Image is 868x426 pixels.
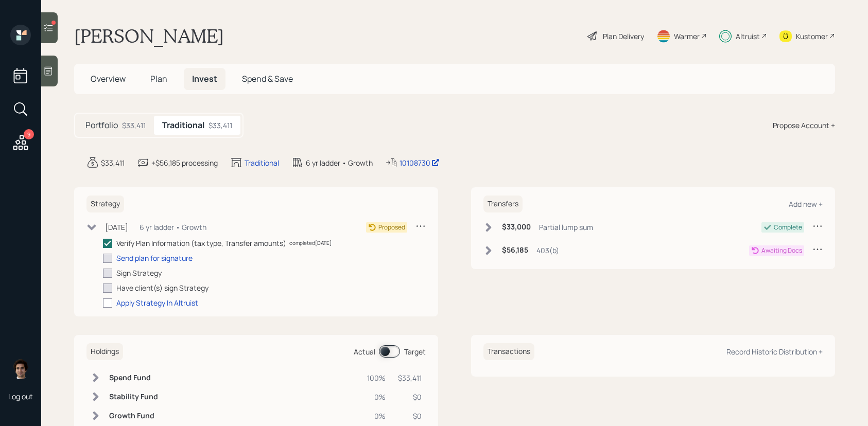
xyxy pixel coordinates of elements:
div: $33,411 [209,120,232,131]
h6: Spend Fund [109,374,158,382]
div: 6 yr ladder • Growth [306,157,373,168]
h6: $56,185 [502,246,528,255]
div: 6 yr ladder • Growth [140,222,206,233]
h6: Holdings [86,343,123,360]
div: [DATE] [105,222,128,233]
div: 0% [367,411,386,421]
div: Awaiting Docs [761,246,802,255]
div: 403(b) [536,245,559,256]
div: $33,411 [122,120,146,131]
div: Apply Strategy In Altruist [116,297,198,308]
div: Send plan for signature [116,253,193,263]
div: Complete [774,223,802,232]
div: +$56,185 processing [151,157,218,168]
div: Target [404,346,426,357]
span: Plan [150,73,167,84]
h5: Portfolio [85,120,118,130]
div: completed [DATE] [289,239,332,247]
div: $0 [398,392,422,402]
div: Proposed [378,223,405,232]
div: 100% [367,372,386,383]
h5: Traditional [162,120,204,130]
div: 0% [367,392,386,402]
div: Have client(s) sign Strategy [116,282,209,293]
h6: Strategy [86,196,124,212]
div: Altruist [736,31,760,42]
h6: Stability Fund [109,393,158,401]
div: Sign Strategy [116,268,162,278]
span: Overview [91,73,126,84]
div: Propose Account + [773,120,835,131]
img: harrison-schaefer-headshot-2.png [10,359,31,379]
div: Record Historic Distribution + [726,347,823,357]
h6: $33,000 [502,223,531,232]
div: $33,411 [398,372,422,383]
div: Verify Plan Information (tax type, Transfer amounts) [116,238,286,248]
h6: Growth Fund [109,412,158,420]
div: Log out [8,392,33,401]
div: $33,411 [101,157,125,168]
div: Actual [354,346,375,357]
div: Partial lump sum [539,222,593,233]
div: 9 [24,129,34,139]
div: Warmer [674,31,700,42]
div: Plan Delivery [603,31,644,42]
div: Kustomer [796,31,828,42]
div: Add new + [789,199,823,209]
div: $0 [398,411,422,421]
div: Traditional [245,157,279,168]
h1: [PERSON_NAME] [74,25,224,47]
h6: Transactions [483,343,534,360]
span: Spend & Save [242,73,293,84]
div: 10108730 [400,157,440,168]
span: Invest [192,73,217,84]
h6: Transfers [483,196,523,212]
